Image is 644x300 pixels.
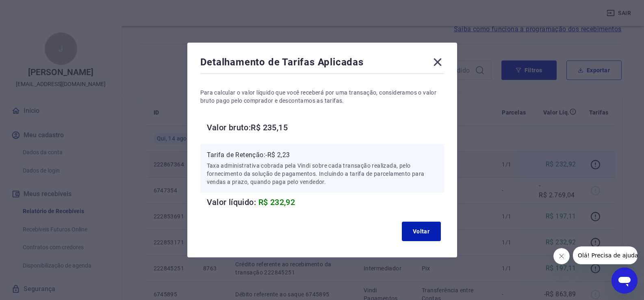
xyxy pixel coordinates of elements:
[207,196,444,209] h6: Valor líquido:
[207,162,438,186] p: Taxa administrativa cobrada pela Vindi sobre cada transação realizada, pelo fornecimento da soluç...
[5,6,68,12] span: Olá! Precisa de ajuda?
[207,121,444,134] h6: Valor bruto: R$ 235,15
[402,222,441,241] button: Voltar
[553,248,570,264] iframe: Fechar mensagem
[258,197,295,207] span: R$ 232,92
[573,246,637,264] iframe: Mensagem da empresa
[611,268,637,294] iframe: Botão para abrir a janela de mensagens
[200,56,444,72] div: Detalhamento de Tarifas Aplicadas
[207,150,438,160] p: Tarifa de Retenção: -R$ 2,23
[200,88,444,105] p: Para calcular o valor líquido que você receberá por uma transação, consideramos o valor bruto pag...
